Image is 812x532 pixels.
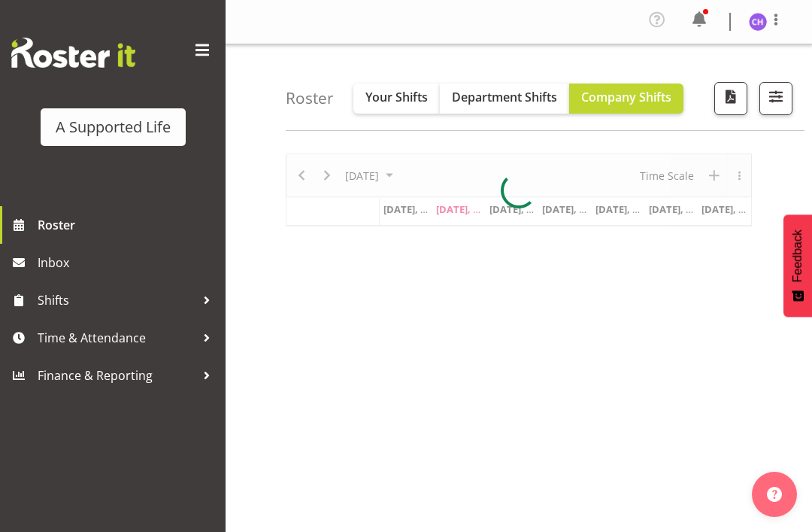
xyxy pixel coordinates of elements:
[38,327,195,349] span: Time & Attendance
[353,84,440,114] button: Your Shifts
[783,214,812,317] button: Feedback - Show survey
[38,251,218,274] span: Inbox
[749,13,767,31] img: cathleen-hyde-harris5835.jpg
[791,230,804,282] span: Feedback
[11,38,135,68] img: Rosterit website logo
[38,214,218,236] span: Roster
[767,487,782,502] img: help-xxl-2.png
[365,89,428,105] span: Your Shifts
[759,82,792,115] button: Filter Shifts
[452,89,557,105] span: Department Shifts
[581,89,671,105] span: Company Shifts
[569,84,683,114] button: Company Shifts
[56,116,171,138] div: A Supported Life
[440,84,569,114] button: Department Shifts
[714,82,747,115] button: Download a PDF of the roster according to the set date range.
[38,364,195,387] span: Finance & Reporting
[286,90,334,107] h4: Roster
[38,289,195,312] span: Shifts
